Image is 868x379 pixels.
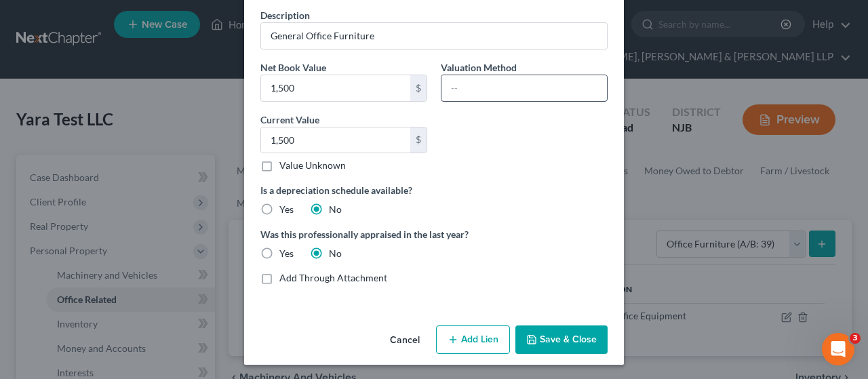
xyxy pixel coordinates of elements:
span: 3 [850,333,861,344]
label: Yes [279,247,294,260]
label: Yes [279,203,294,216]
label: Valuation Method [441,60,517,75]
input: 0.00 [261,127,410,153]
div: $ [410,75,427,101]
label: Value Unknown [279,159,346,172]
div: $ [410,127,427,153]
label: Net Book Value [260,60,326,75]
label: Current Value [260,113,319,127]
label: Add Through Attachment [279,271,387,285]
input: 0.00 [261,75,410,101]
label: Description [260,8,310,22]
label: Is a depreciation schedule available? [260,183,608,197]
label: No [329,203,342,216]
input: -- [441,75,607,101]
label: No [329,247,342,260]
button: Add Lien [436,325,510,354]
button: Cancel [379,327,431,354]
iframe: Intercom live chat [822,333,854,365]
button: Save & Close [515,325,608,354]
input: Describe... [261,23,607,49]
label: Was this professionally appraised in the last year? [260,227,608,241]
